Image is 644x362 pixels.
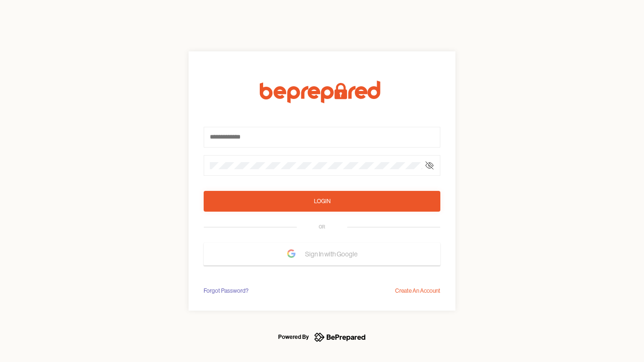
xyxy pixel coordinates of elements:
button: Sign In with Google [204,243,440,265]
div: Forgot Password? [204,286,248,296]
span: Sign In with Google [305,246,362,263]
div: Create An Account [395,286,440,296]
button: Login [204,191,440,212]
div: Powered By [278,331,309,343]
div: Login [314,197,330,206]
div: OR [319,223,325,231]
